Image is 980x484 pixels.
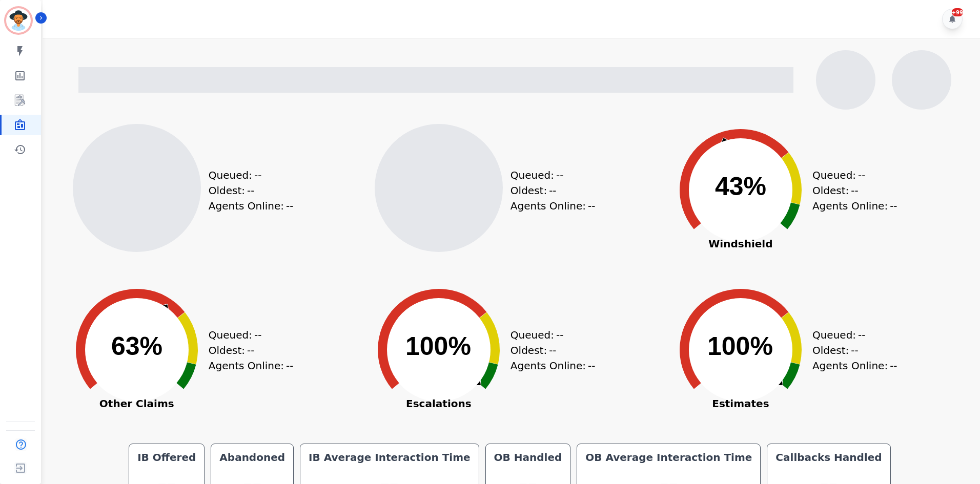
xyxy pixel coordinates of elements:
div: Agents Online: [209,358,296,373]
span: Estimates [664,398,818,409]
div: Oldest: [511,183,587,198]
span: -- [286,358,293,373]
div: Agents Online: [812,198,900,214]
div: Callbacks Handled [773,450,884,465]
span: -- [851,183,858,198]
text: 43% [715,172,766,201]
div: Oldest: [511,343,587,358]
img: Bordered avatar [6,8,31,33]
div: Agents Online: [511,198,598,214]
span: -- [254,327,261,343]
text: 63% [111,332,162,361]
div: Oldest: [209,343,285,358]
div: Agents Online: [209,198,296,214]
div: Queued: [812,327,889,343]
div: Oldest: [812,343,889,358]
text: 100% [707,332,773,361]
div: Queued: [511,167,587,183]
span: -- [247,343,254,358]
div: OB Average Interaction Time [583,450,754,465]
div: Agents Online: [812,358,900,373]
div: IB Average Interaction Time [307,450,473,465]
span: -- [549,183,556,198]
span: Windshield [664,239,818,249]
span: -- [556,327,563,343]
span: -- [254,167,261,183]
span: -- [890,198,897,214]
div: IB Offered [135,450,198,465]
div: Oldest: [812,183,889,198]
span: -- [890,358,897,373]
div: Queued: [209,167,285,183]
span: -- [858,327,865,343]
span: -- [588,198,595,214]
span: -- [858,167,865,183]
span: -- [556,167,563,183]
div: Agents Online: [511,358,598,373]
span: -- [588,358,595,373]
div: Oldest: [209,183,285,198]
span: Other Claims [60,398,214,409]
span: -- [247,183,254,198]
div: Queued: [511,327,587,343]
div: +99 [952,8,963,16]
text: 100% [405,332,471,361]
span: Escalations [362,398,516,409]
span: -- [286,198,293,214]
div: Abandoned [217,450,287,465]
div: OB Handled [492,450,564,465]
span: -- [549,343,556,358]
div: Queued: [209,327,285,343]
div: Queued: [812,167,889,183]
span: -- [851,343,858,358]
